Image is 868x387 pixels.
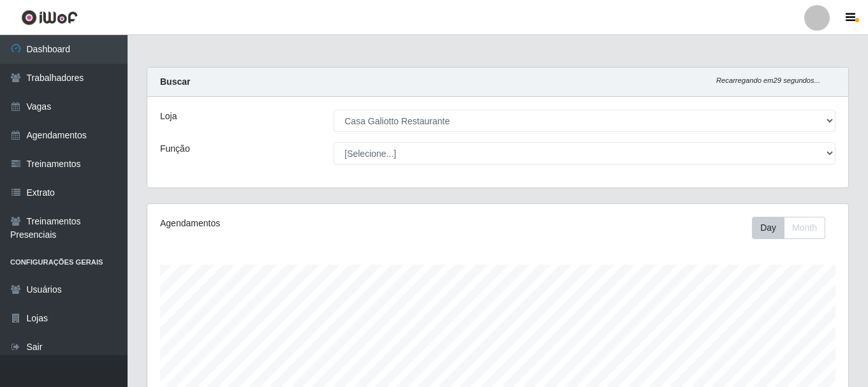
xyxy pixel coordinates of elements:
[716,77,820,84] i: Recarregando em 29 segundos...
[784,217,825,239] button: Month
[752,217,835,239] div: Toolbar with button groups
[21,10,78,26] img: CoreUI Logo
[160,142,190,156] label: Função
[160,110,177,123] label: Loja
[160,77,190,87] strong: Buscar
[160,217,430,230] div: Agendamentos
[752,217,784,239] button: Day
[752,217,825,239] div: First group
